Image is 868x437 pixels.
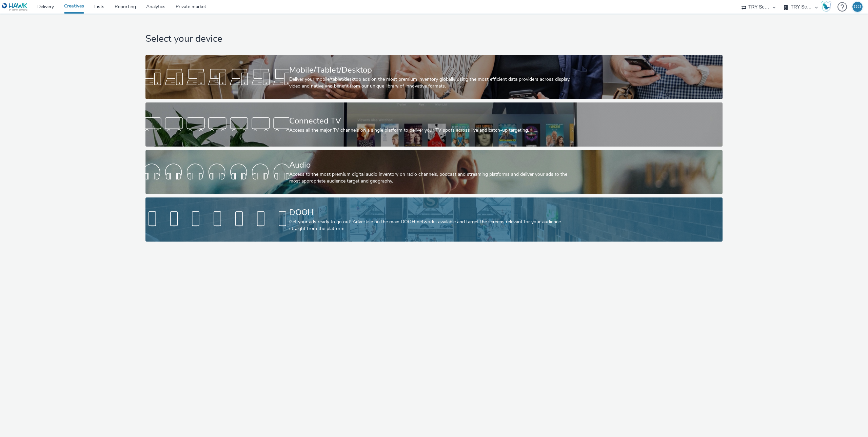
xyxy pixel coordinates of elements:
[145,33,723,45] h1: Select your device
[289,76,576,90] div: Deliver your mobile/tablet/desktop ads on the most premium inventory globally using the most effi...
[289,115,576,127] div: Connected TV
[289,127,576,134] div: Access all the major TV channels on a single platform to deliver your TV spots across live and ca...
[289,207,576,218] div: DOOH
[821,1,834,12] a: Hawk Academy
[145,150,723,194] a: AudioAccess to the most premium digital audio inventory on radio channels, podcast and streaming ...
[854,2,861,12] div: OO
[289,159,576,171] div: Audio
[145,55,723,99] a: Mobile/Tablet/DesktopDeliver your mobile/tablet/desktop ads on the most premium inventory globall...
[289,64,576,76] div: Mobile/Tablet/Desktop
[821,1,831,12] img: Hawk Academy
[289,218,576,232] div: Get your ads ready to go out! Advertise on the main DOOH networks available and target the screen...
[289,171,576,185] div: Access to the most premium digital audio inventory on radio channels, podcast and streaming platf...
[145,102,723,147] a: Connected TVAccess all the major TV channels on a single platform to deliver your TV spots across...
[145,197,723,242] a: DOOHGet your ads ready to go out! Advertise on the main DOOH networks available and target the sc...
[2,3,28,11] img: undefined Logo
